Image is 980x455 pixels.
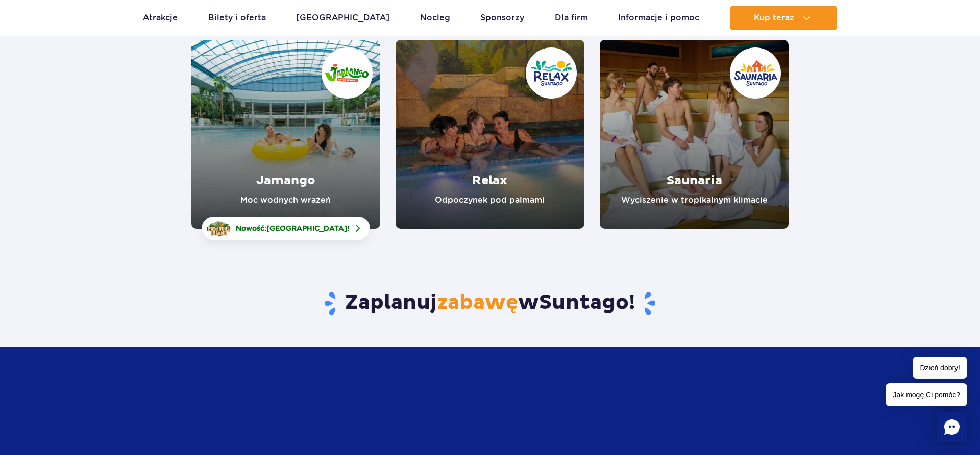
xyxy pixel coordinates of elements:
[600,40,789,229] a: Saunaria
[913,357,967,379] span: Dzień dobry!
[396,40,584,229] a: Relax
[191,290,789,317] h3: Zaplanuj w !
[202,217,370,240] a: Nowość:[GEOGRAPHIC_DATA]!
[437,290,518,316] span: zabawę
[296,6,389,30] a: [GEOGRAPHIC_DATA]
[730,6,837,30] button: Kup teraz
[266,224,347,232] span: [GEOGRAPHIC_DATA]
[236,223,349,233] span: Nowość: !
[618,6,699,30] a: Informacje i pomoc
[143,6,178,30] a: Atrakcje
[886,383,967,406] span: Jak mogę Ci pomóc?
[555,6,588,30] a: Dla firm
[191,40,380,229] a: Jamango
[539,290,629,316] span: Suntago
[480,6,524,30] a: Sponsorzy
[937,412,967,442] div: Chat
[420,6,450,30] a: Nocleg
[754,13,794,22] span: Kup teraz
[208,6,266,30] a: Bilety i oferta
